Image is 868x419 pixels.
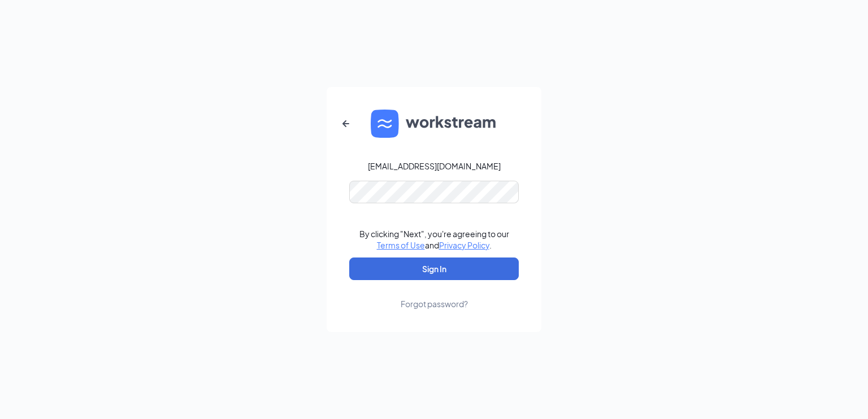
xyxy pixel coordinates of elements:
[377,240,425,250] a: Terms of Use
[439,240,489,250] a: Privacy Policy
[339,117,353,130] svg: ArrowLeftNew
[349,257,519,280] button: Sign In
[371,110,497,138] img: WS logo and Workstream text
[401,280,468,309] a: Forgot password?
[332,110,359,137] button: ArrowLeftNew
[359,228,509,251] div: By clicking "Next", you're agreeing to our and .
[368,160,501,172] div: [EMAIL_ADDRESS][DOMAIN_NAME]
[401,298,468,309] div: Forgot password?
